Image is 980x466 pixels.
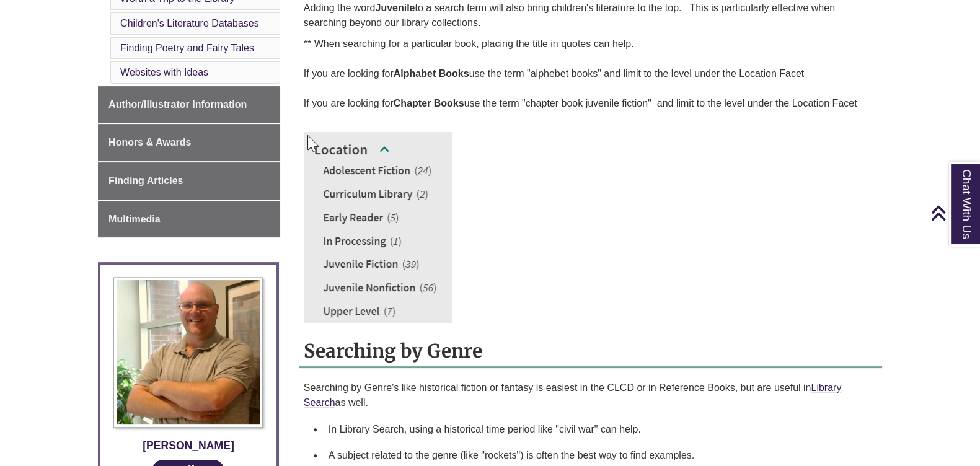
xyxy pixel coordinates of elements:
[98,86,280,123] a: Author/Illustrator Information
[120,43,254,53] a: Finding Poetry and Fairy Tales
[108,214,161,224] span: Multimedia
[304,132,452,323] img: Example of location facet
[394,68,469,79] strong: Alphabet Books
[375,2,415,13] strong: Juvenile
[120,67,208,77] a: Websites with Ideas
[299,335,882,368] h2: Searching by Genre
[108,175,183,186] span: Finding Articles
[108,99,247,110] span: Author/Illustrator Information
[110,277,267,454] a: Profile Photo [PERSON_NAME]
[98,201,280,238] a: Multimedia
[98,124,280,161] a: Honors & Awards
[930,204,977,221] a: Back to Top
[108,137,191,147] span: Honors & Awards
[394,98,464,108] strong: Chapter Books
[304,380,877,410] p: Searching by Genre's like historical fiction or fantasy is easiest in the CLCD or in Reference Bo...
[98,162,280,200] a: Finding Articles
[113,277,263,428] img: Profile Photo
[120,18,259,29] a: Children's Literature Databases
[110,437,267,454] div: [PERSON_NAME]
[324,416,877,442] li: In Library Search, using a historical time period like "civil war" can help.
[304,37,877,111] p: ** When searching for a particular book, placing the title in quotes can help. If you are looking...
